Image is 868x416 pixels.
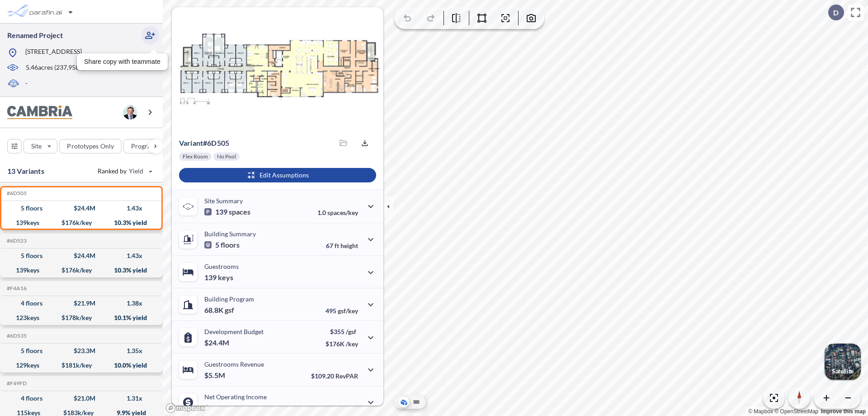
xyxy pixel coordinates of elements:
[204,371,226,380] p: $5.5M
[5,333,27,339] h5: Click to copy the code
[90,164,158,178] button: Ranked by Yield
[398,397,409,407] button: Aerial View
[26,63,86,73] p: 5.46 acres ( 237,958 sf)
[25,47,82,58] p: [STREET_ADDRESS]
[748,408,773,415] a: Mapbox
[217,153,236,160] p: No Pool
[326,242,358,249] p: 67
[204,295,254,303] p: Building Program
[204,273,233,282] p: 139
[5,380,27,387] h5: Click to copy the code
[123,139,172,153] button: Program
[179,139,229,148] p: # 6d505
[221,240,240,249] span: floors
[346,328,356,335] span: /gsf
[84,57,160,67] p: Share copy with teammate
[123,105,137,120] img: user logo
[204,306,234,315] p: 68.8K
[327,209,358,216] span: spaces/key
[204,393,267,401] p: Net Operating Income
[179,168,376,182] button: Edit Assumptions
[204,360,264,368] p: Guestrooms Revenue
[204,230,256,238] p: Building Summary
[7,30,63,40] p: Renamed Project
[325,328,358,335] p: $355
[325,307,358,315] p: 495
[259,171,309,180] p: Edit Assumptions
[335,242,339,249] span: ft
[24,139,57,153] button: Site
[833,9,839,17] p: D
[320,405,358,412] p: 45.0%
[7,105,72,120] img: BrandImage
[411,397,422,407] button: Site Plan
[311,372,358,380] p: $109.20
[317,209,358,216] p: 1.0
[229,207,250,216] span: spaces
[183,153,208,160] p: Flex Room
[218,273,233,282] span: keys
[821,408,866,415] a: Improve this map
[338,405,358,412] span: margin
[335,372,358,380] span: RevPAR
[131,142,156,151] p: Program
[5,190,27,196] h5: Click to copy the code
[340,242,358,249] span: height
[165,403,205,413] a: Mapbox homepage
[67,142,114,151] p: Prototypes Only
[204,403,226,412] p: $2.5M
[338,307,358,315] span: gsf/key
[5,285,27,292] h5: Click to copy the code
[7,166,44,177] p: 13 Variants
[204,197,243,205] p: Site Summary
[25,79,28,89] p: -
[832,368,854,375] p: Satellite
[204,263,239,270] p: Guestrooms
[31,142,42,151] p: Site
[825,344,861,380] img: Switcher Image
[204,240,240,249] p: 5
[346,340,358,348] span: /key
[225,306,234,315] span: gsf
[825,344,861,380] button: Switcher ImageSatellite
[204,207,250,216] p: 139
[59,139,122,153] button: Prototypes Only
[179,139,203,147] span: Variant
[5,238,27,244] h5: Click to copy the code
[325,340,358,348] p: $176K
[129,167,144,176] span: Yield
[204,338,231,347] p: $24.4M
[204,328,264,335] p: Development Budget
[774,408,818,415] a: OpenStreetMap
